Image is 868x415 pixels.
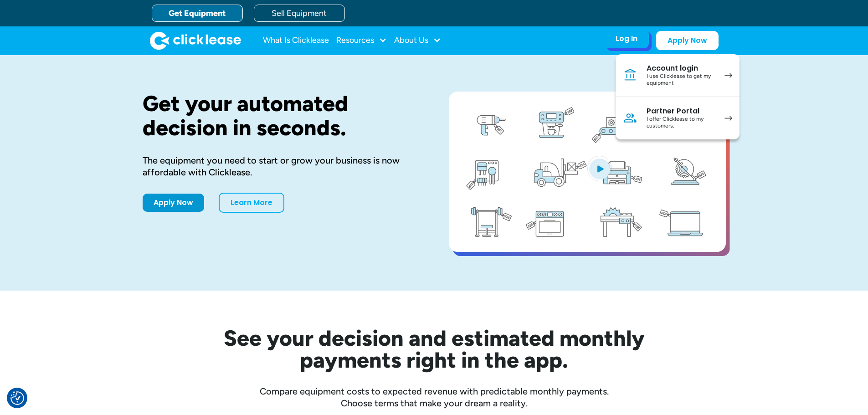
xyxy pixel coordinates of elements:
div: About Us [394,31,441,50]
img: Blue play button logo on a light blue circular background [587,156,612,181]
div: Partner Portal [647,107,715,116]
a: Account loginI use Clicklease to get my equipment [616,54,740,97]
img: Revisit consent button [10,391,24,405]
img: Bank icon [623,68,637,82]
h2: See your decision and estimated monthly payments right in the app. [179,327,689,371]
a: Partner PortalI offer Clicklease to my customers. [616,97,740,139]
div: Resources [336,31,387,50]
div: Log In [616,34,637,43]
button: Consent Preferences [10,391,24,405]
nav: Log In [616,54,740,139]
div: I use Clicklease to get my equipment [647,73,715,87]
div: Compare equipment costs to expected revenue with predictable monthly payments. Choose terms that ... [143,385,726,409]
div: I offer Clicklease to my customers. [647,116,715,130]
img: arrow [724,73,732,78]
div: Account login [647,64,715,73]
a: Learn More [219,193,284,213]
img: Person icon [623,111,637,125]
h1: Get your automated decision in seconds. [143,92,420,140]
img: arrow [724,116,732,121]
a: Apply Now [143,194,204,212]
a: Sell Equipment [254,5,345,22]
a: Get Equipment [152,5,243,22]
a: Apply Now [656,31,719,50]
a: home [150,31,241,50]
img: Clicklease logo [150,31,241,50]
a: open lightbox [449,92,726,252]
a: What Is Clicklease [263,31,329,50]
div: The equipment you need to start or grow your business is now affordable with Clicklease. [143,154,420,178]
